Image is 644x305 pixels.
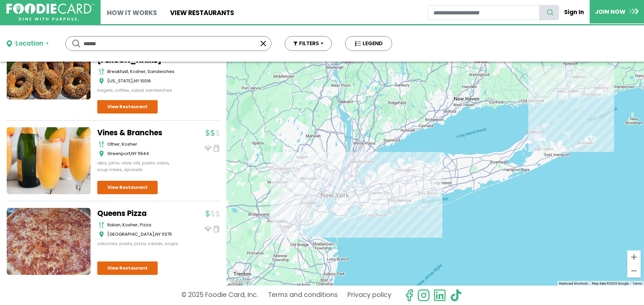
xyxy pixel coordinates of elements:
img: pickup_icon.svg [213,226,220,232]
a: View Restaurant [97,100,158,113]
div: Other, Kosher [107,141,181,148]
span: 10016 [140,78,151,84]
div: , [107,231,181,238]
span: NY [131,150,137,157]
a: Terms and conditions [268,289,338,302]
span: 11944 [138,150,149,157]
div: calzones, pasta, pizza, salads, soups [97,240,181,247]
button: Location [7,39,49,49]
button: FILTERS [285,36,332,51]
div: bagels, coffee, salad, sandwiches [97,87,181,94]
span: NY [155,231,161,237]
div: breakfast, kosher, sandwiches [107,68,181,75]
span: NY [134,78,139,84]
img: linkedin.svg [433,289,446,302]
div: Location [15,39,43,49]
a: View Restaurant [97,261,158,275]
div: , [107,78,181,84]
img: cutlery_icon.svg [99,141,104,148]
svg: check us out on facebook [403,289,416,302]
div: , [107,150,181,157]
input: restaurant search [428,5,540,20]
img: map_icon.svg [99,231,104,238]
a: Queens Pizza [97,208,181,219]
img: pickup_icon.svg [213,145,220,152]
button: Zoom out [627,264,641,278]
img: map_icon.svg [99,150,104,157]
button: LEGEND [345,36,392,51]
img: FoodieCard; Eat, Drink, Save, Donate [6,3,94,21]
a: View Restaurant [97,181,158,194]
img: Google [228,277,250,286]
img: map_icon.svg [99,78,104,84]
p: © 2025 Foodie Card, Inc. [181,289,258,302]
div: dips, jams, olive oils, pasta, salsa, soup mixes, spreads [97,160,181,173]
div: italian, kosher, pizza [107,222,181,228]
span: [US_STATE] [107,78,133,84]
button: search [539,5,559,20]
a: Vines & Branches [97,127,181,138]
a: Terms [633,282,642,285]
span: 11375 [162,231,172,237]
img: dinein_icon.svg [205,145,211,152]
span: Greenport [107,150,130,157]
button: Zoom in [627,250,641,264]
img: dinein_icon.svg [205,226,211,232]
a: Open this area in Google Maps (opens a new window) [228,277,250,286]
button: Keyboard shortcuts [559,281,588,286]
a: Privacy policy [347,289,391,302]
span: [GEOGRAPHIC_DATA] [107,231,154,237]
img: tiktok.svg [449,289,462,302]
span: Map data ©2025 Google [592,282,629,285]
img: cutlery_icon.svg [99,68,104,75]
a: Sign In [559,5,590,19]
img: cutlery_icon.svg [99,222,104,228]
